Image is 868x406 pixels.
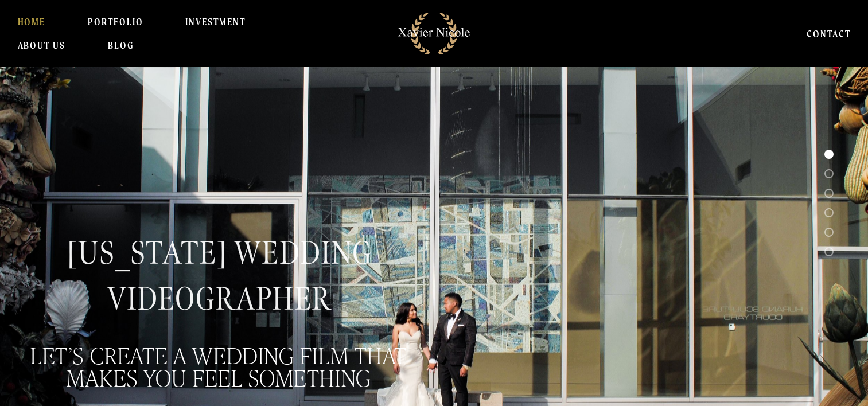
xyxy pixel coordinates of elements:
[18,34,66,57] a: About Us
[391,6,477,61] img: Michigan Wedding Videographers | Detroit Cinematic Wedding Films By Xavier Nicole
[14,343,425,388] h2: LET’S CREATE A WEDDING FILM THAT MAKES YOU FEEL SOMETHING
[807,22,851,45] a: CONTACT
[88,10,143,33] a: PORTFOLIO
[185,10,246,33] a: INVESTMENT
[108,34,134,57] a: BLOG
[14,231,425,322] h1: [US_STATE] WEDDING VIDEOGRAPHER
[18,10,46,33] a: HOME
